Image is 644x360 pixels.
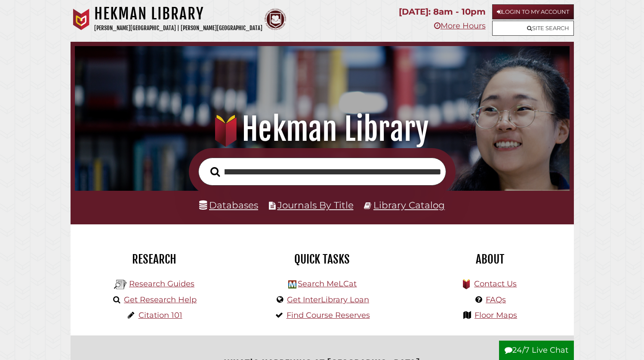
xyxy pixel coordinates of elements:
[206,164,224,179] button: Search
[265,9,286,30] img: Calvin Theological Seminary
[210,167,220,177] i: Search
[434,21,486,31] a: More Hours
[298,279,357,289] a: Search MeLCat
[124,295,197,304] a: Get Research Help
[287,295,369,304] a: Get InterLibrary Loan
[492,4,574,19] a: Login to My Account
[492,21,574,36] a: Site Search
[486,295,506,304] a: FAQs
[84,110,560,148] h1: Hekman Library
[288,280,296,289] img: Hekman Library Logo
[199,199,258,211] a: Databases
[373,199,445,211] a: Library Catalog
[129,279,194,289] a: Research Guides
[277,199,354,211] a: Journals By Title
[413,252,567,267] h2: About
[287,310,370,320] a: Find Course Reserves
[399,4,486,19] p: [DATE]: 8am - 10pm
[114,278,127,291] img: Hekman Library Logo
[474,279,517,289] a: Contact Us
[139,310,182,320] a: Citation 101
[94,23,262,33] p: [PERSON_NAME][GEOGRAPHIC_DATA] | [PERSON_NAME][GEOGRAPHIC_DATA]
[71,9,92,30] img: Calvin University
[475,310,517,320] a: Floor Maps
[94,4,262,23] h1: Hekman Library
[245,252,400,267] h2: Quick Tasks
[77,252,232,267] h2: Research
